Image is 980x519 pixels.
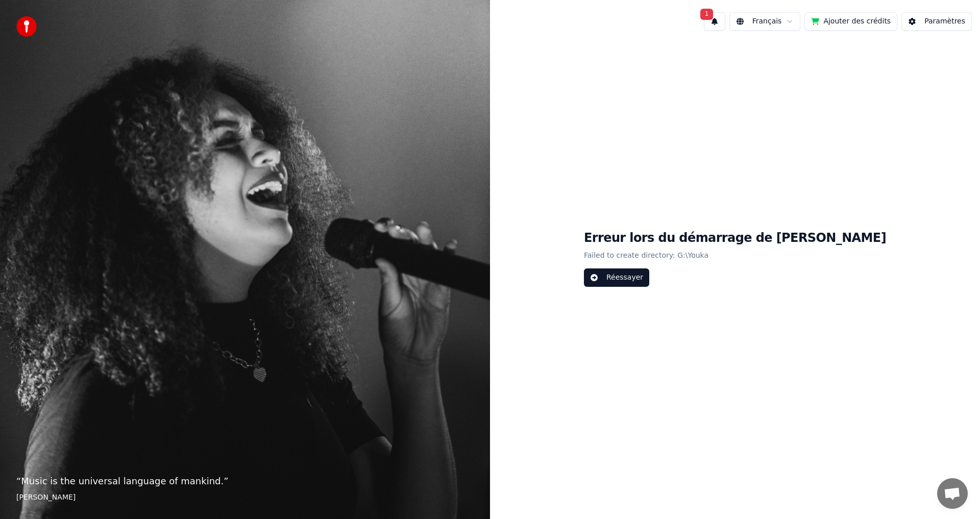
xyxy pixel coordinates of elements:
p: “ Music is the universal language of mankind. ” [16,474,474,488]
button: Ajouter des crédits [804,12,897,31]
img: youka [16,16,37,37]
a: Ouvrir le chat [937,478,968,509]
button: Réessayer [584,268,649,287]
button: 1 [704,12,725,31]
span: 1 [700,9,714,20]
footer: [PERSON_NAME] [16,492,474,503]
button: Paramètres [901,12,972,31]
h1: Erreur lors du démarrage de [PERSON_NAME] [584,230,886,246]
p: Failed to create directory: G:\Youka [584,246,886,265]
